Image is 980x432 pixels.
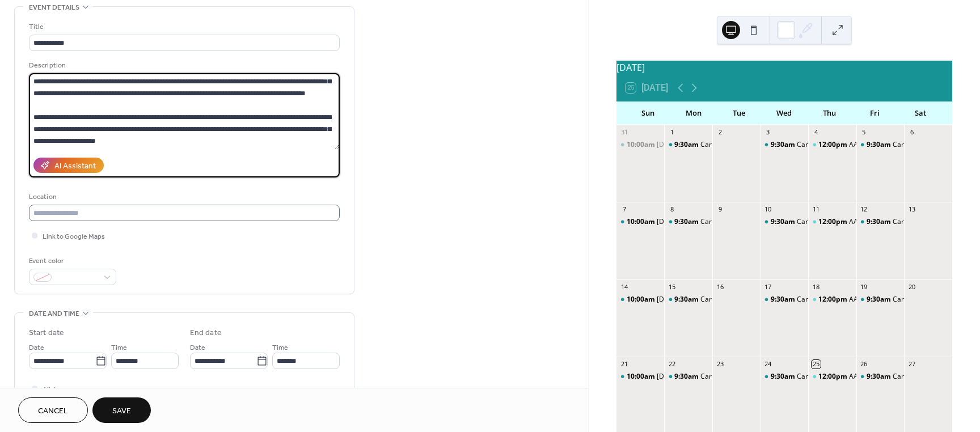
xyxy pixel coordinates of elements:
div: Cardio and Strength Class with Santiva Islanders [797,140,949,150]
span: 9:30am [867,140,893,150]
div: AI Assistant [54,160,96,172]
span: 9:30am [771,140,797,150]
div: Cardio and Strength Class with Santiva Islanders [700,372,853,382]
div: Cardio and Strength Class with Santiva Islanders [797,295,949,304]
button: Cancel [18,397,88,423]
span: 12:00pm [818,217,849,227]
div: Start date [29,327,64,339]
div: Mon [671,102,716,125]
span: Time [272,342,288,354]
div: Cardio and Strength Class with Santiva Islanders [700,217,853,227]
span: Link to Google Maps [43,231,105,243]
div: 19 [860,282,868,291]
div: Tue [716,102,762,125]
div: 2 [716,128,724,137]
div: Sat [898,102,943,125]
div: Cardio and Strength Class with Santiva Islanders [700,140,853,150]
div: 1 [668,128,676,137]
div: Cardio and Strength Class with Santiva Islanders [797,372,949,382]
div: AA Meeting [849,217,886,227]
div: [DATE] [616,61,952,74]
div: 15 [668,282,676,291]
div: 6 [907,128,916,137]
div: Cardio and Strength Class with Santiva Islanders [664,217,712,227]
button: Save [92,397,151,423]
div: Sun [626,102,671,125]
div: Title [29,21,337,33]
div: Wed [762,102,807,125]
div: AA Meeting [808,295,856,304]
div: 11 [812,205,820,214]
div: Thu [807,102,852,125]
div: Cardio and Strength Class with Santiva Islanders [761,372,809,382]
span: 9:30am [867,217,893,227]
span: 9:30am [771,372,797,382]
div: [DATE] Celebration [657,372,717,382]
div: Cardio and Strength Class with Santiva Islanders [856,372,905,382]
div: Fri [852,102,898,125]
div: 26 [860,360,868,369]
span: 9:30am [867,372,893,382]
div: AA Meeting [808,372,856,382]
span: Event details [29,2,79,14]
div: 23 [716,360,724,369]
div: Cardio and Strength Class with Santiva Islanders [856,217,905,227]
div: 9 [716,205,724,214]
span: 9:30am [674,140,700,150]
div: End date [190,327,222,339]
div: 17 [764,282,772,291]
div: AA Meeting [849,295,886,304]
div: Sunday Celebration [616,295,665,304]
span: Time [111,342,127,354]
div: Cardio and Strength Class with Santiva Islanders [761,217,809,227]
span: 9:30am [674,217,700,227]
span: All day [43,384,62,396]
div: Cardio and Strength Class with Santiva Islanders [761,295,809,304]
div: 22 [668,360,676,369]
div: Cardio and Strength Class with Santiva Islanders [664,372,712,382]
div: Description [29,60,337,71]
div: [DATE] Celebration [657,295,717,304]
span: 9:30am [771,217,797,227]
div: Cardio and Strength Class with Santiva Islanders [797,217,949,227]
div: Cardio and Strength Class with Santiva Islanders [856,140,905,150]
div: 5 [860,128,868,137]
div: 27 [907,360,916,369]
div: 8 [668,205,676,214]
div: 3 [764,128,772,137]
div: 14 [620,282,628,291]
span: 12:00pm [818,372,849,382]
div: 7 [620,205,628,214]
span: 10:00am [627,217,657,227]
span: Date [29,342,44,354]
span: 12:00pm [818,140,849,150]
button: AI Assistant [33,158,104,173]
span: 9:30am [674,372,700,382]
span: 12:00pm [818,295,849,304]
span: Date and time [29,308,79,320]
div: Cardio and Strength Class with Santiva Islanders [664,140,712,150]
div: Cardio and Strength Class with Santiva Islanders [664,295,712,304]
div: Sunday Celebration [616,140,665,150]
div: 10 [764,205,772,214]
span: Cancel [38,405,68,417]
span: Save [112,405,131,417]
span: 10:00am [627,372,657,382]
div: AA Meeting [808,217,856,227]
div: 13 [907,205,916,214]
div: 4 [812,128,820,137]
div: Cardio and Strength Class with Santiva Islanders [761,140,809,150]
div: Location [29,191,337,203]
div: 24 [764,360,772,369]
div: 12 [860,205,868,214]
div: AA Meeting [808,140,856,150]
div: 20 [907,282,916,291]
div: Cardio and Strength Class with Santiva Islanders [700,295,853,304]
div: 31 [620,128,628,137]
span: 9:30am [867,295,893,304]
div: AA Meeting [849,372,886,382]
span: 9:30am [771,295,797,304]
div: 16 [716,282,724,291]
span: 10:00am [627,140,657,150]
